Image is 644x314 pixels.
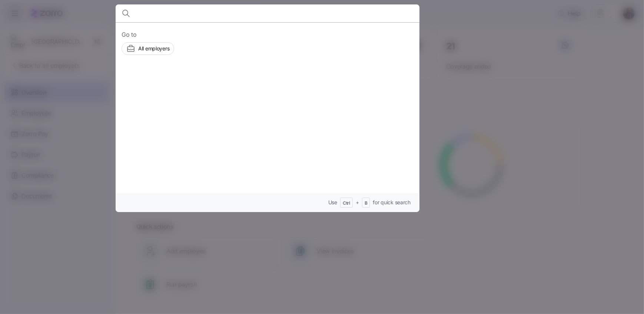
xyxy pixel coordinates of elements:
span: All employers [138,45,169,52]
span: B [365,200,368,206]
span: Ctrl [343,200,350,206]
button: All employers [122,42,174,55]
span: + [356,199,359,206]
span: Go to [122,30,414,39]
span: for quick search [373,199,411,206]
span: Use [328,199,337,206]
